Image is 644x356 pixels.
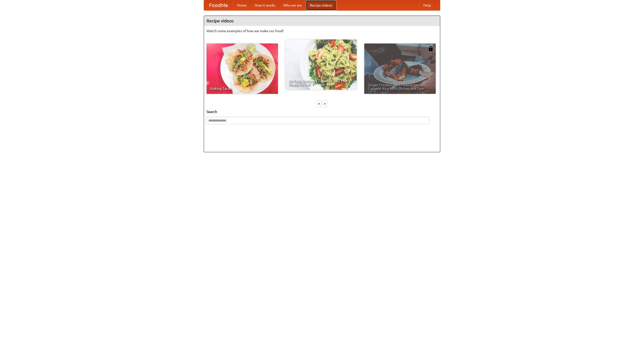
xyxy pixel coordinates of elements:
a: FoodMe [204,0,233,10]
a: Making Tacos [207,44,278,94]
a: Home [233,0,251,10]
a: Help [419,0,435,10]
span: Making Tacos [210,87,274,90]
h4: Recipe videos [204,16,440,26]
div: « [317,100,321,107]
a: Who we are [279,0,306,10]
span: An Easy, Summery Tomato Pasta That's Ready for Fall [289,79,353,86]
img: 483408.png [428,46,433,51]
div: » [323,100,327,107]
a: Recipe videos [306,0,336,10]
a: How it works [251,0,279,10]
a: An Easy, Summery Tomato Pasta That's Ready for Fall [285,39,357,90]
p: Watch some examples of how we make our food! [207,28,437,33]
h5: Search [207,109,437,114]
